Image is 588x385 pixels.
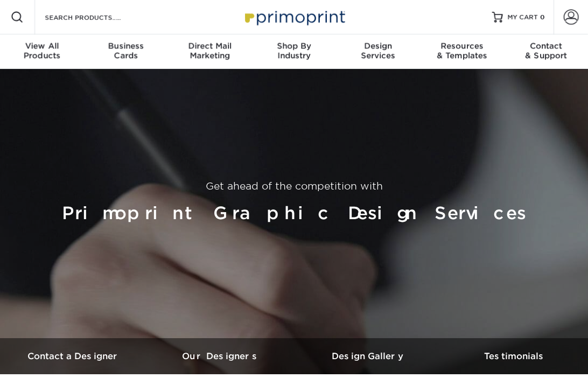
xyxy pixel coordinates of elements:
h3: Testimonials [441,351,588,361]
a: Our Designers [147,338,294,374]
h3: Our Designers [147,351,294,361]
span: Shop By [252,41,336,51]
a: BusinessCards [84,34,168,69]
span: Business [84,41,168,51]
span: Design [336,41,420,51]
span: MY CART [507,13,538,22]
div: & Support [504,41,588,60]
a: Direct MailMarketing [168,34,252,69]
a: Testimonials [441,338,588,374]
div: Marketing [168,41,252,60]
div: & Templates [420,41,504,60]
span: Resources [420,41,504,51]
span: Direct Mail [168,41,252,51]
p: Get ahead of the competition with [4,179,584,194]
input: SEARCH PRODUCTS..... [44,11,149,24]
div: Industry [252,41,336,60]
a: Resources& Templates [420,34,504,69]
div: Services [336,41,420,60]
a: Design Gallery [294,338,441,374]
h3: Design Gallery [294,351,441,361]
span: 0 [540,13,545,21]
div: Cards [84,41,168,60]
a: Shop ByIndustry [252,34,336,69]
img: Primoprint [240,5,348,29]
span: Contact [504,41,588,51]
h1: Primoprint Graphic Design Services [4,198,584,228]
a: Contact& Support [504,34,588,69]
a: DesignServices [336,34,420,69]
